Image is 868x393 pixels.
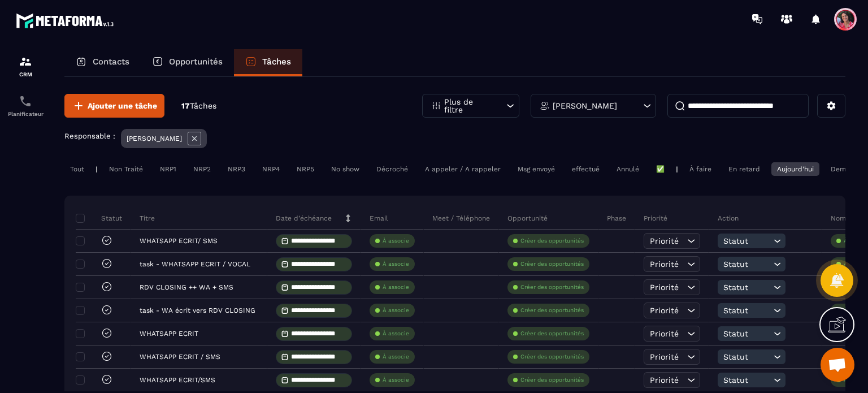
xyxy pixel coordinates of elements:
[771,162,819,176] div: Aujourd'hui
[276,214,332,223] p: Date d’échéance
[96,165,98,173] p: |
[520,283,584,291] p: Créer des opportunités
[3,86,48,126] a: schedulerschedulerPlanificateur
[19,55,32,68] img: formation
[553,102,617,110] p: [PERSON_NAME]
[383,330,409,338] p: À associe
[723,260,771,269] span: Statut
[222,162,251,176] div: NRP3
[383,376,409,384] p: À associe
[188,162,216,176] div: NRP2
[141,49,234,76] a: Opportunités
[181,101,216,111] p: 17
[64,94,164,118] button: Ajouter une tâche
[140,237,218,245] p: WHATSAPP ECRIT/ SMS
[262,57,291,67] p: Tâches
[127,135,182,142] p: [PERSON_NAME]
[88,100,157,111] span: Ajouter une tâche
[419,162,506,176] div: A appeler / A rappeler
[64,162,90,176] div: Tout
[371,162,414,176] div: Décroché
[325,162,365,176] div: No show
[140,330,198,338] p: WHATSAPP ECRIT
[650,375,679,385] span: Priorité
[520,237,584,245] p: Créer des opportunités
[607,214,626,223] p: Phase
[512,162,561,176] div: Msg envoyé
[140,283,233,291] p: RDV CLOSING ++ WA + SMS
[520,353,584,361] p: Créer des opportunités
[723,306,771,315] span: Statut
[103,162,149,176] div: Non Traité
[650,352,679,361] span: Priorité
[383,306,409,314] p: À associe
[383,353,409,361] p: À associe
[650,236,679,245] span: Priorité
[370,214,388,223] p: Email
[140,214,155,223] p: Titre
[64,132,115,140] p: Responsable :
[140,353,220,361] p: WHATSAPP ECRIT / SMS
[507,214,548,223] p: Opportunité
[723,283,771,292] span: Statut
[650,260,679,269] span: Priorité
[234,49,302,76] a: Tâches
[644,214,667,223] p: Priorité
[190,101,216,110] span: Tâches
[520,260,584,268] p: Créer des opportunités
[650,283,679,292] span: Priorité
[93,57,129,67] p: Contacts
[520,330,584,338] p: Créer des opportunités
[520,306,584,314] p: Créer des opportunités
[383,237,409,245] p: À associe
[723,375,771,385] span: Statut
[611,162,645,176] div: Annulé
[140,376,215,384] p: WHATSAPP ECRIT/SMS
[3,46,48,86] a: formationformationCRM
[723,329,771,338] span: Statut
[154,162,182,176] div: NRP1
[718,214,739,223] p: Action
[684,162,717,176] div: À faire
[3,71,48,77] p: CRM
[140,306,255,314] p: task - WA écrit vers RDV CLOSING
[723,162,766,176] div: En retard
[19,94,32,108] img: scheduler
[257,162,285,176] div: NRP4
[140,260,250,268] p: task - WHATSAPP ECRIT / VOCAL
[432,214,490,223] p: Meet / Téléphone
[169,57,223,67] p: Opportunités
[291,162,320,176] div: NRP5
[444,98,494,114] p: Plus de filtre
[3,111,48,117] p: Planificateur
[566,162,605,176] div: effectué
[723,236,771,245] span: Statut
[79,214,122,223] p: Statut
[825,162,861,176] div: Demain
[723,352,771,361] span: Statut
[650,329,679,338] span: Priorité
[520,376,584,384] p: Créer des opportunités
[650,306,679,315] span: Priorité
[676,165,678,173] p: |
[821,348,854,382] div: Ouvrir le chat
[64,49,141,76] a: Contacts
[383,260,409,268] p: À associe
[650,162,670,176] div: ✅
[16,10,118,31] img: logo
[383,283,409,291] p: À associe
